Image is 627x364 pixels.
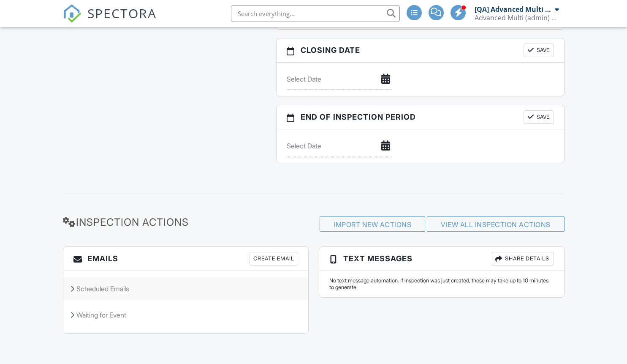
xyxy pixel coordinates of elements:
button: Save [524,110,554,124]
div: Create Email [250,252,298,265]
span: SPECTORA [87,4,157,22]
div: No text message automation. If inspection was just created, these may take up to 10 minutes to ge... [329,277,554,291]
h3: Inspection Actions [63,216,223,228]
div: Scheduled Emails [63,277,308,300]
div: Share Details [492,252,554,265]
div: Advanced Multi (admin) Company [475,14,559,22]
span: Closing date [301,44,360,56]
a: SPECTORA [63,11,157,29]
div: Waiting for Event [63,304,308,326]
div: [QA] Advanced Multi (admin) [475,5,553,14]
input: Select Date [287,69,392,90]
h3: Emails [63,247,308,271]
img: The Best Home Inspection Software - Spectora [63,4,81,23]
button: Save [524,44,554,57]
a: View All Inspection Actions [441,220,551,229]
div: Import New Actions [320,216,425,232]
input: Select Date [287,136,392,156]
h3: Text Messages [319,247,564,271]
span: End of Inspection Period [301,111,416,123]
input: Search everything... [231,5,400,22]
